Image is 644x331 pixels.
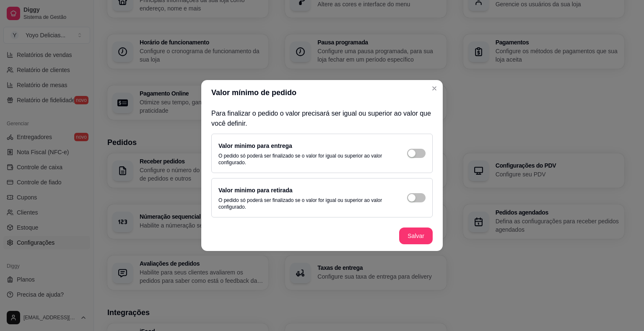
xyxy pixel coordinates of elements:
[399,228,433,244] button: Salvar
[218,153,390,166] p: O pedido só poderá ser finalizado se o valor for igual ou superior ao valor configurado.
[428,82,441,95] button: Close
[201,80,443,105] header: Valor mínimo de pedido
[211,109,433,129] p: Para finalizar o pedido o valor precisará ser igual ou superior ao valor que você definir.
[218,187,293,194] label: Valor minimo para retirada
[218,197,390,210] p: O pedido só poderá ser finalizado se o valor for igual ou superior ao valor configurado.
[218,142,292,149] label: Valor minimo para entrega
